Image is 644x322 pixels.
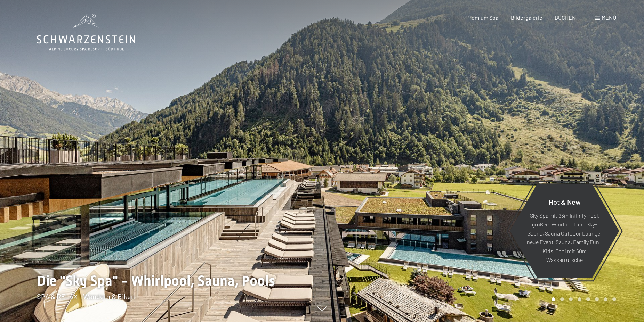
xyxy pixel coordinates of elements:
span: Hot & New [549,197,581,206]
p: Sky Spa mit 23m Infinity Pool, großem Whirlpool und Sky-Sauna, Sauna Outdoor Lounge, neue Event-S... [527,211,602,264]
a: Bildergalerie [511,14,542,21]
div: Carousel Page 2 [560,297,564,301]
div: Carousel Page 6 [595,297,599,301]
span: Menü [602,14,616,21]
div: Carousel Page 5 [586,297,590,301]
a: BUCHEN [555,14,576,21]
div: Carousel Page 1 (Current Slide) [552,297,555,301]
div: Carousel Page 7 [604,297,607,301]
div: Carousel Page 3 [569,297,573,301]
a: Hot & New Sky Spa mit 23m Infinity Pool, großem Whirlpool und Sky-Sauna, Sauna Outdoor Lounge, ne... [509,183,620,279]
div: Carousel Page 4 [578,297,581,301]
div: Carousel Pagination [549,297,616,301]
div: Carousel Page 8 [612,297,616,301]
a: Premium Spa [466,14,498,21]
